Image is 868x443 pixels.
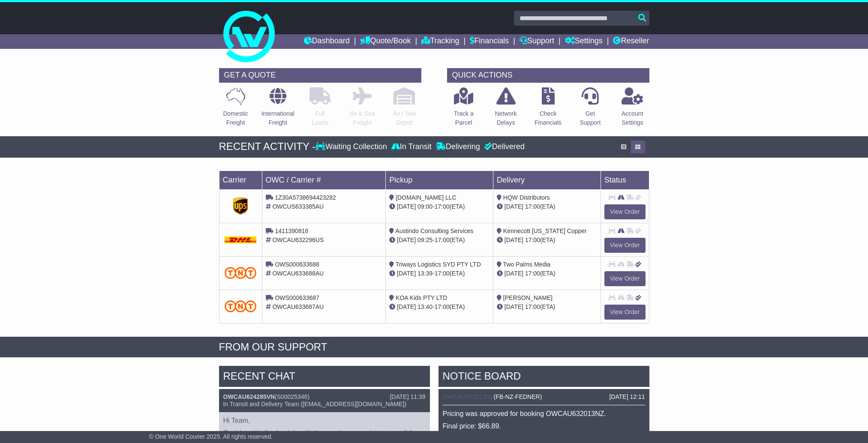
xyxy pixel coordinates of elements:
[395,227,473,234] span: Austindo Consulting Services
[525,236,540,243] span: 17:00
[360,34,411,49] a: Quote/Book
[525,303,540,310] span: 17:00
[525,270,540,277] span: 17:00
[272,270,324,277] span: OWCAU633688AU
[505,203,523,210] span: [DATE]
[261,87,295,132] a: InternationalFreight
[520,34,554,49] a: Support
[396,294,447,301] span: KOA Kids PTY LTD
[223,401,407,407] span: In Transit and Delivery Team ([EMAIL_ADDRESS][DOMAIN_NAME])
[454,109,474,127] p: Track a Parcel
[601,171,649,189] td: Status
[389,302,490,311] div: - (ETA)
[579,87,601,132] a: GetSupport
[397,303,416,310] span: [DATE]
[275,194,336,201] span: 1Z30A5738694423282
[219,171,262,189] td: Carrier
[223,393,426,401] div: ( )
[604,271,646,286] a: View Order
[222,87,248,132] a: DomesticFreight
[443,393,645,401] div: ( )
[396,194,457,201] span: [DOMAIN_NAME] LLC
[580,109,601,127] p: Get Support
[390,393,425,401] div: [DATE] 11:39
[609,393,645,401] div: [DATE] 12:11
[219,141,316,153] div: RECENT ACTIVITY -
[421,34,459,49] a: Tracking
[503,261,550,268] span: Two Palms Media
[447,68,649,83] div: QUICK ACTIONS
[277,393,308,400] span: S00025346
[275,294,319,301] span: OWS000633687
[434,142,482,152] div: Delivering
[503,194,550,201] span: HQW Distributors
[393,109,416,127] p: Air / Sea Depot
[505,236,523,243] span: [DATE]
[350,109,375,127] p: Air & Sea Freight
[496,393,540,400] span: FB-NZ-FEDNER
[272,236,324,243] span: OWCAU632296US
[219,341,649,353] div: FROM OUR SUPPORT
[604,238,646,253] a: View Order
[621,87,644,132] a: AccountSettings
[495,109,517,127] p: Network Delays
[389,269,490,278] div: - (ETA)
[443,393,494,400] a: OWCAU632013NZ
[497,236,597,245] div: (ETA)
[389,142,434,152] div: In Transit
[525,203,540,210] span: 17:00
[565,34,603,49] a: Settings
[505,303,523,310] span: [DATE]
[261,109,294,127] p: International Freight
[435,303,450,310] span: 17:00
[503,294,553,301] span: [PERSON_NAME]
[262,171,386,189] td: OWC / Carrier #
[397,236,416,243] span: [DATE]
[493,171,601,189] td: Delivery
[417,270,432,277] span: 13:39
[503,227,587,234] span: Kennecott [US_STATE] Copper
[604,204,646,219] a: View Order
[505,270,523,277] span: [DATE]
[233,198,248,215] img: GetCarrierServiceDarkLogo
[497,202,597,211] div: (ETA)
[534,87,562,132] a: CheckFinancials
[439,366,649,389] div: NOTICE BOARD
[470,34,509,49] a: Financials
[304,34,350,49] a: Dashboard
[223,393,275,400] a: OWCAU624285VN
[443,410,645,418] p: Pricing was approved for booking OWCAU632013NZ.
[497,269,597,278] div: (ETA)
[275,261,319,268] span: OWS000633688
[389,202,490,211] div: - (ETA)
[604,305,646,320] a: View Order
[417,203,432,210] span: 09:00
[225,267,257,278] img: TNT_Domestic.png
[389,236,490,245] div: - (ETA)
[386,171,493,189] td: Pickup
[443,422,645,430] p: Final price: $66.89.
[435,270,450,277] span: 17:00
[417,236,432,243] span: 09:25
[397,270,416,277] span: [DATE]
[272,303,324,310] span: OWCAU633687AU
[396,261,481,268] span: Triways Logistics SYD PTY LTD
[315,142,389,152] div: Waiting Collection
[482,142,525,152] div: Delivered
[497,302,597,311] div: (ETA)
[435,203,450,210] span: 17:00
[225,236,257,243] img: DHL.png
[454,87,474,132] a: Track aParcel
[417,303,432,310] span: 13:40
[149,433,273,440] span: © One World Courier 2025. All rights reserved.
[494,87,517,132] a: NetworkDelays
[613,34,649,49] a: Reseller
[397,203,416,210] span: [DATE]
[272,203,324,210] span: OWCUS633385AU
[219,366,430,389] div: RECENT CHAT
[223,109,248,127] p: Domestic Freight
[309,109,331,127] p: Full Loads
[219,68,421,83] div: GET A QUOTE
[535,109,562,127] p: Check Financials
[223,416,426,425] p: Hi Team,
